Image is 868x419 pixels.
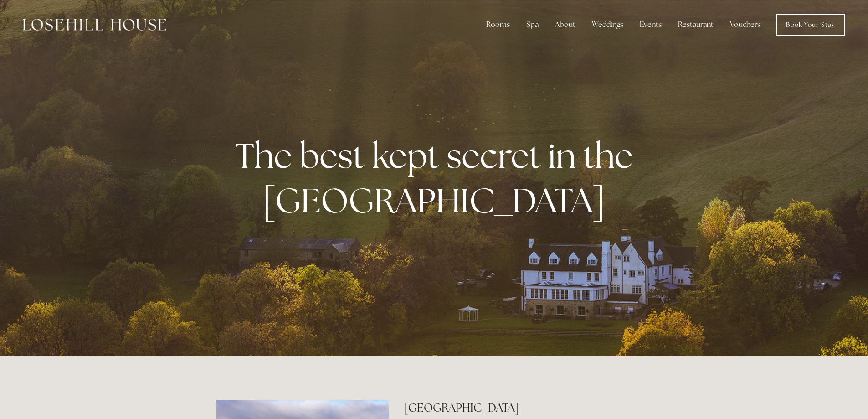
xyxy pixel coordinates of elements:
[404,400,652,416] h2: [GEOGRAPHIC_DATA]
[585,16,631,34] div: Weddings
[776,14,845,36] a: Book Your Stay
[479,16,517,34] div: Rooms
[235,133,640,222] strong: The best kept secret in the [GEOGRAPHIC_DATA]
[23,19,166,31] img: Losehill House
[519,16,546,34] div: Spa
[548,16,583,34] div: About
[632,16,669,34] div: Events
[723,16,768,34] a: Vouchers
[671,16,721,34] div: Restaurant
